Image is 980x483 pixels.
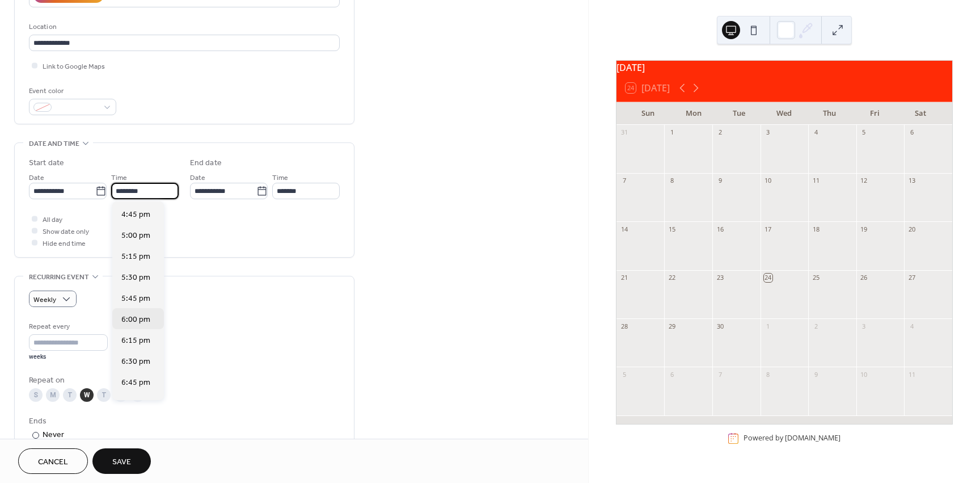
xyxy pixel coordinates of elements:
div: Fri [852,102,898,125]
div: Wed [762,102,807,125]
div: weeks [29,353,108,361]
div: 16 [716,225,724,233]
div: 8 [668,177,676,185]
span: 6:30 pm [121,356,150,368]
div: 23 [716,274,724,282]
button: Save [92,448,151,474]
div: 9 [716,177,724,185]
div: 4 [907,322,916,330]
span: Hide end time [43,238,86,250]
div: 5 [620,370,628,379]
div: 5 [860,128,868,137]
div: 7 [716,370,724,379]
span: Cancel [38,456,68,468]
div: 10 [764,177,772,185]
span: 5:45 pm [121,293,150,305]
span: 6:45 pm [121,377,150,389]
div: 4 [812,128,820,137]
div: 13 [907,177,916,185]
div: 6 [668,370,676,379]
div: [DATE] [616,61,952,74]
div: 3 [764,128,772,137]
div: Repeat every [29,321,105,333]
div: 24 [764,274,772,282]
a: [DOMAIN_NAME] [785,434,840,443]
div: Sat [898,102,943,125]
div: 21 [620,274,628,282]
button: Cancel [18,448,88,474]
div: 1 [764,322,772,330]
span: Date [29,172,44,184]
div: End date [190,157,222,169]
span: 5:00 pm [121,230,150,242]
span: Show date only [43,226,89,238]
div: 2 [716,128,724,137]
span: Weekly [33,293,56,306]
div: 15 [668,225,676,233]
div: Thu [807,102,852,125]
div: 29 [668,322,676,330]
span: 6:15 pm [121,335,150,347]
span: 6:00 pm [121,314,150,326]
span: 4:45 pm [121,209,150,221]
div: M [46,388,60,402]
div: 6 [907,128,916,137]
div: 14 [620,225,628,233]
div: 3 [860,322,868,330]
div: Sun [626,102,671,125]
div: 2 [812,322,820,330]
div: Event color [29,85,114,97]
div: 28 [620,322,628,330]
div: 25 [812,274,820,282]
span: Save [112,456,131,468]
div: 11 [812,177,820,185]
div: 19 [860,225,868,233]
span: Link to Google Maps [43,61,105,73]
div: 17 [764,225,772,233]
span: Time [272,172,288,184]
div: Never [43,429,65,441]
div: 10 [860,370,868,379]
div: Powered by [744,434,840,443]
div: 7 [620,177,628,185]
div: 12 [860,177,868,185]
span: Time [111,172,127,184]
div: T [97,388,111,402]
span: 5:15 pm [121,251,150,263]
div: Ends [29,415,337,427]
div: Tue [716,102,762,125]
div: 8 [764,370,772,379]
div: 18 [812,225,820,233]
div: 31 [620,128,628,137]
div: Location [29,21,337,33]
span: All day [43,214,62,226]
div: 11 [907,370,916,379]
span: Date [190,172,205,184]
div: 22 [668,274,676,282]
div: 26 [860,274,868,282]
div: 1 [668,128,676,137]
div: 27 [907,274,916,282]
span: 7:00 pm [121,398,150,410]
div: W [80,388,94,402]
div: Repeat on [29,375,337,387]
div: 9 [812,370,820,379]
div: 20 [907,225,916,233]
span: Recurring event [29,271,89,283]
div: Mon [671,102,716,125]
div: 30 [716,322,724,330]
span: 5:30 pm [121,272,150,284]
div: Start date [29,157,64,169]
div: T [63,388,77,402]
span: Date and time [29,138,79,150]
div: S [29,388,43,402]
